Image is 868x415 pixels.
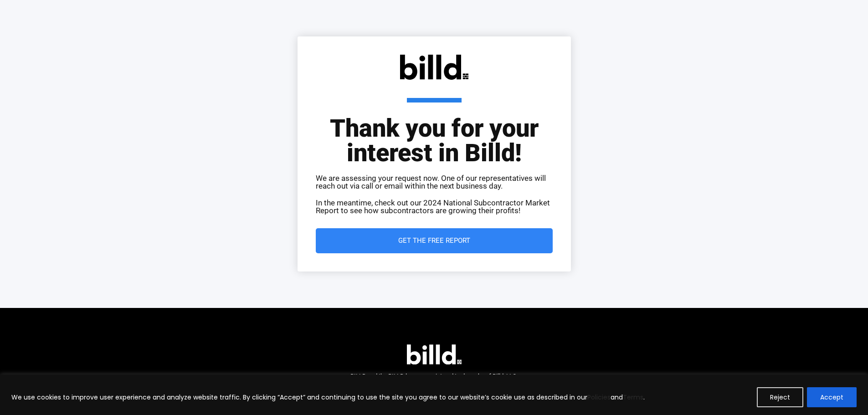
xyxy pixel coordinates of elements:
[398,237,470,244] span: Get the Free Report
[623,393,643,402] a: Terms
[587,393,611,402] a: Policies
[316,228,553,253] a: Get the Free Report
[807,387,857,407] button: Accept
[757,387,803,407] button: Reject
[11,392,645,403] p: We use cookies to improve user experience and analyze website traffic. By clicking “Accept” and c...
[316,199,553,215] p: In the meantime, check out our 2024 National Subcontractor Market Report to see how subcontractor...
[316,174,553,190] p: We are assessing your request now. One of our representatives will reach out via call or email wi...
[316,98,553,165] h1: Thank you for your interest in Billd!
[350,373,518,393] span: BILLD and the BILLD logo are registered trademarks of Billd, LLC. © 2025 Billd, LLC. All rights r...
